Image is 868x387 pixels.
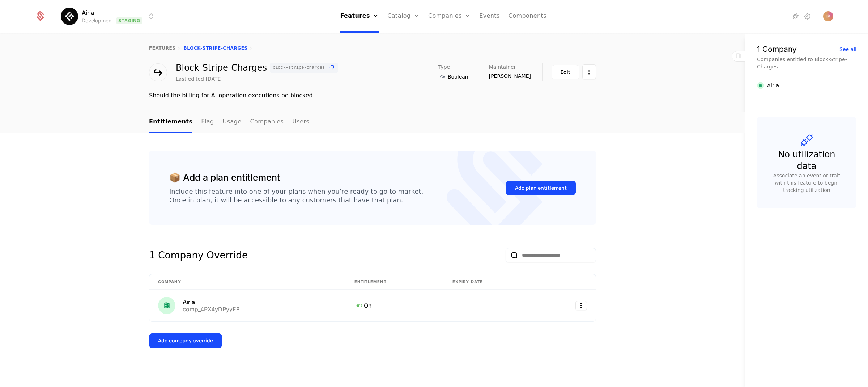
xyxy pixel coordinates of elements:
[506,181,576,195] button: Add plan entitlement
[223,112,242,133] a: Usage
[438,64,450,70] span: Type
[176,63,338,73] div: Block-Stripe-Charges
[116,17,142,24] span: Staging
[201,112,214,133] a: Flag
[489,72,531,80] span: [PERSON_NAME]
[169,187,423,205] div: Include this feature into one of your plans when you’re ready to go to market. Once in plan, it w...
[183,306,240,312] div: comp_4PX4yDPyyE8
[552,65,579,79] button: Edit
[292,112,309,133] a: Users
[183,299,240,305] div: Airia
[444,274,539,290] th: Expiry date
[169,171,280,185] div: 📦 Add a plan entitlement
[61,8,78,25] img: Airia
[757,45,797,53] div: 1 Company
[149,333,222,348] button: Add company override
[149,46,176,51] a: features
[823,11,833,21] img: Ivana Popova
[149,112,309,133] ul: Choose Sub Page
[176,75,223,83] div: Last edited [DATE]
[273,66,325,70] span: block-stripe-charges
[158,337,213,344] div: Add company override
[82,8,94,17] span: Airia
[757,82,764,89] img: Airia
[839,47,856,52] div: See all
[803,12,812,21] a: Settings
[149,112,192,133] a: Entitlements
[582,64,596,79] button: Select action
[823,11,833,21] button: Open user button
[346,274,444,290] th: Entitlement
[149,248,248,262] div: 1 Company Override
[354,301,435,310] div: On
[149,274,346,290] th: Company
[757,56,856,70] div: Companies entitled to Block-Stripe-Charges.
[515,184,567,192] div: Add plan entitlement
[82,17,113,24] div: Development
[791,12,800,21] a: Integrations
[448,73,468,80] span: Boolean
[149,112,596,133] nav: Main
[561,68,570,76] div: Edit
[575,301,587,310] button: Select action
[158,297,175,314] img: Airia
[767,82,779,89] div: Airia
[149,91,596,100] div: Should the billing for AI operation executions be blocked
[769,172,845,194] div: Associate an event or trait with this feature to begin tracking utilization
[63,8,156,24] button: Select environment
[489,64,516,70] span: Maintainer
[250,112,284,133] a: Companies
[771,149,842,172] div: No utilization data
